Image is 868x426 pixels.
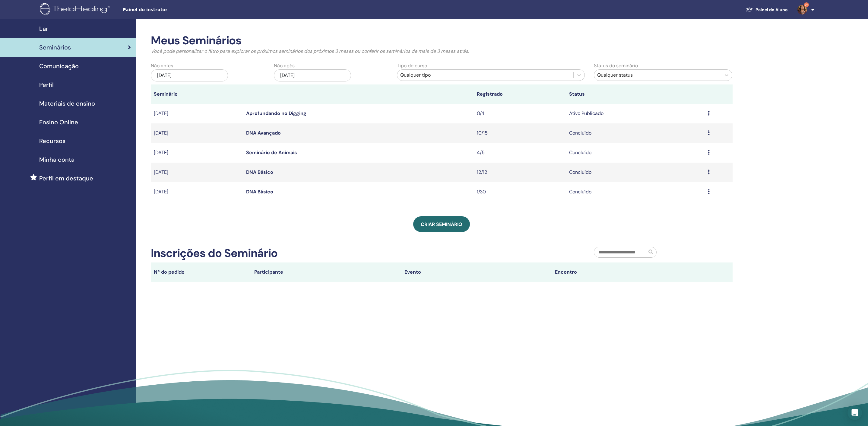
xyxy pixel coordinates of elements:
[151,246,277,260] h2: Inscrições do Seminário
[804,2,809,7] span: 9+
[151,104,243,123] td: [DATE]
[474,104,566,123] td: 0/4
[566,143,705,163] td: Concluído
[246,110,306,116] a: Aprofundando no Digging
[397,62,427,69] label: Tipo de curso
[151,262,251,282] th: Nº do pedido
[39,80,54,89] span: Perfil
[474,143,566,163] td: 4/5
[246,149,297,156] a: Seminário de Animais
[251,262,402,282] th: Participante
[597,72,718,79] div: Qualquer status
[797,5,807,14] img: default.jpg
[474,163,566,182] td: 12/12
[401,262,552,282] th: Evento
[566,123,705,143] td: Concluído
[274,69,351,81] div: [DATE]
[39,43,71,52] span: Seminários
[39,174,93,183] span: Perfil em destaque
[413,216,470,232] a: Criar seminário
[594,62,638,69] label: Status do seminário
[552,262,702,282] th: Encontro
[474,84,566,104] th: Registrado
[39,62,79,71] span: Comunicação
[400,72,570,79] div: Qualquer tipo
[39,99,95,108] span: Materiais de ensino
[566,163,705,182] td: Concluído
[741,4,793,15] a: Painel do Aluno
[39,155,74,164] span: Minha conta
[847,405,862,420] div: Open Intercom Messenger
[566,104,705,123] td: Ativo Publicado
[746,7,753,12] img: graduation-cap-white.svg
[151,34,733,48] h2: Meus Seminários
[39,136,65,145] span: Recursos
[151,48,733,55] p: Você pode personalizar o filtro para explorar os próximos seminários dos próximos 3 meses ou conf...
[39,24,48,33] span: Lar
[474,123,566,143] td: 10/15
[151,182,243,202] td: [DATE]
[151,163,243,182] td: [DATE]
[246,130,281,136] a: DNA Avançado
[151,123,243,143] td: [DATE]
[474,182,566,202] td: 1/30
[421,221,462,227] span: Criar seminário
[123,7,213,13] span: Painel do instrutor
[151,84,243,104] th: Seminário
[566,182,705,202] td: Concluído
[566,84,705,104] th: Status
[151,69,228,81] div: [DATE]
[39,118,78,127] span: Ensino Online
[151,143,243,163] td: [DATE]
[246,189,273,195] a: DNA Básico
[151,62,173,69] label: Não antes
[40,3,112,17] img: logo.png
[246,169,273,175] a: DNA Básico
[274,62,295,69] label: Não após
